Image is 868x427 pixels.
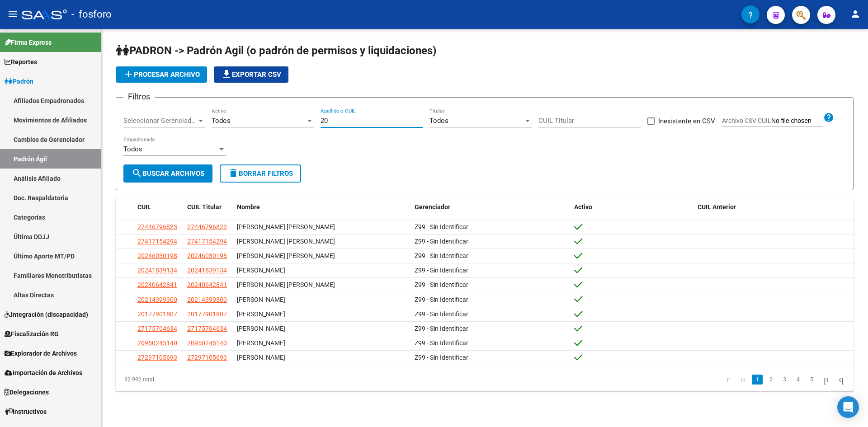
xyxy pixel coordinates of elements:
datatable-header-cell: CUIL [134,197,184,217]
span: Explorador de Archivos [5,348,77,358]
datatable-header-cell: Gerenciador [411,197,571,217]
span: 20950245140 [137,339,177,347]
span: Procesar archivo [123,70,200,79]
li: page 4 [791,372,805,387]
span: Nombre [237,203,260,211]
span: [PERSON_NAME] [PERSON_NAME] [237,252,335,259]
span: 27175704634 [137,325,177,332]
span: - fosforo [71,5,112,24]
span: Todos [123,145,142,153]
a: 1 [752,375,763,385]
li: page 1 [750,372,764,387]
span: 20177901807 [187,310,227,318]
mat-icon: add [123,69,134,80]
datatable-header-cell: Nombre [233,197,411,217]
a: go to last page [835,375,848,385]
span: Activo [574,203,592,211]
span: Reportes [5,57,37,67]
span: Archivo CSV CUIL [722,117,771,124]
span: 20240642841 [137,281,177,288]
a: 4 [793,375,803,385]
span: CUIL Titular [187,203,222,211]
span: 27446796823 [187,223,227,230]
span: Firma Express [5,38,52,47]
span: [PERSON_NAME] [237,296,285,303]
span: Fiscalización RG [5,329,59,339]
mat-icon: search [132,168,142,178]
span: 27297105693 [187,354,227,361]
button: Exportar CSV [214,66,288,83]
span: Exportar CSV [221,70,281,79]
span: 27297105693 [137,354,177,361]
span: Delegaciones [5,387,49,397]
span: Borrar Filtros [228,169,293,178]
span: 20240642841 [187,281,227,288]
span: 20177901807 [137,310,177,318]
datatable-header-cell: CUIL Anterior [694,197,854,217]
span: [PERSON_NAME] [237,354,285,361]
span: Z99 - Sin Identificar [415,325,468,332]
span: Gerenciador [415,203,450,211]
span: Z99 - Sin Identificar [415,281,468,288]
mat-icon: delete [228,168,239,178]
a: 5 [806,375,817,385]
span: 20950245140 [187,339,227,347]
a: go to first page [722,375,734,385]
span: Buscar Archivos [132,169,204,178]
span: 27446796823 [137,223,177,230]
li: page 5 [805,372,818,387]
span: 20246030198 [187,252,227,259]
div: 32.992 total [116,368,262,391]
span: Importación de Archivos [5,368,82,378]
mat-icon: file_download [221,69,232,80]
button: Procesar archivo [116,66,207,83]
li: page 3 [778,372,791,387]
span: 27417154294 [187,238,227,245]
span: Z99 - Sin Identificar [415,354,468,361]
span: Z99 - Sin Identificar [415,339,468,347]
button: Buscar Archivos [123,164,212,183]
datatable-header-cell: CUIL Titular [184,197,233,217]
span: Todos [212,117,231,125]
a: go to previous page [736,375,749,385]
span: [PERSON_NAME] [PERSON_NAME] [237,238,335,245]
span: [PERSON_NAME] [PERSON_NAME] [237,223,335,230]
h3: Filtros [123,90,155,103]
span: 27175704634 [187,325,227,332]
span: Todos [429,117,448,125]
span: 20246030198 [137,252,177,259]
span: Z99 - Sin Identificar [415,310,468,318]
span: [PERSON_NAME] [PERSON_NAME] [237,281,335,288]
span: [PERSON_NAME] [237,310,285,318]
span: 20241839134 [187,267,227,274]
a: 3 [779,375,790,385]
mat-icon: person [850,9,861,19]
span: Z99 - Sin Identificar [415,252,468,259]
span: [PERSON_NAME] [237,339,285,347]
span: [PERSON_NAME] [237,267,285,274]
a: 2 [765,375,776,385]
input: Archivo CSV CUIL [771,117,823,125]
span: 20214399300 [187,296,227,303]
span: Z99 - Sin Identificar [415,223,468,230]
span: 20241839134 [137,267,177,274]
span: Integración (discapacidad) [5,310,88,319]
span: Z99 - Sin Identificar [415,238,468,245]
span: Seleccionar Gerenciador [123,117,197,125]
span: [PERSON_NAME] [237,325,285,332]
span: Z99 - Sin Identificar [415,296,468,303]
span: CUIL [137,203,151,211]
a: go to next page [820,375,832,385]
div: Open Intercom Messenger [837,396,859,418]
span: Instructivos [5,407,47,417]
li: page 2 [764,372,778,387]
span: CUIL Anterior [698,203,736,211]
datatable-header-cell: Activo [571,197,694,217]
mat-icon: help [823,112,834,123]
button: Borrar Filtros [220,164,301,183]
span: Inexistente en CSV [658,116,715,127]
span: 20214399300 [137,296,177,303]
span: 27417154294 [137,238,177,245]
span: Padrón [5,76,33,86]
span: Z99 - Sin Identificar [415,267,468,274]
